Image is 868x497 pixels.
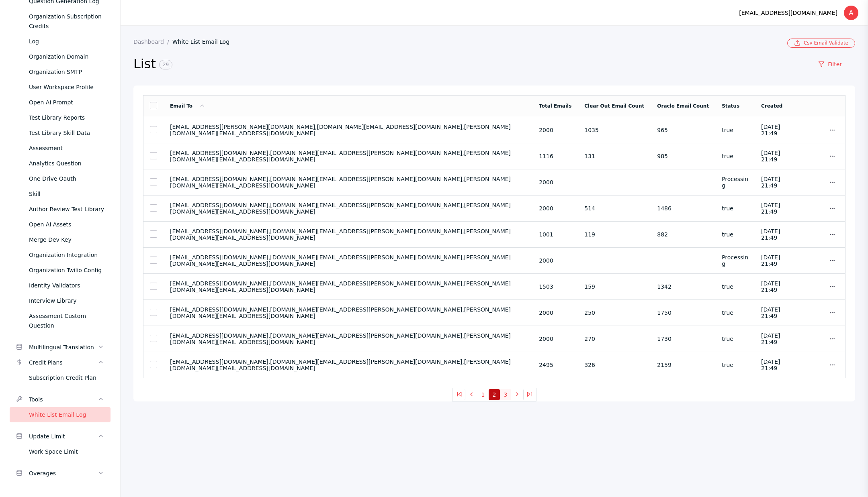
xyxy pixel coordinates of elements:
[170,358,526,371] section: [EMAIL_ADDRESS][DOMAIN_NAME],[DOMAIN_NAME][EMAIL_ADDRESS][PERSON_NAME][DOMAIN_NAME],[PERSON_NAME]...
[761,124,780,136] span: [DATE] 21:49
[539,153,571,159] section: 1116
[584,231,644,238] section: 119
[761,103,782,109] a: Created
[10,49,111,64] a: Organization Domain
[657,205,709,212] section: 1486
[739,8,837,18] div: [EMAIL_ADDRESS][DOMAIN_NAME]
[761,358,780,371] span: [DATE] 21:49
[539,179,571,185] section: 2000
[761,254,780,267] span: [DATE] 21:49
[722,153,748,159] section: true
[722,336,748,342] section: true
[29,342,98,352] div: Multilingual Translation
[584,310,644,316] section: 250
[657,127,709,133] section: 965
[761,306,780,319] span: [DATE] 21:49
[29,143,104,153] div: Assessment
[10,217,111,232] a: Open Ai Assets
[29,410,104,420] div: White List Email Log
[761,280,780,293] span: [DATE] 21:49
[584,336,644,342] section: 270
[761,202,780,215] span: [DATE] 21:49
[657,310,709,316] section: 1750
[29,468,98,478] div: Overages
[29,358,98,367] div: Credit Plans
[10,444,111,459] a: Work Space Limit
[29,265,104,275] div: Organization Twilio Config
[29,98,104,107] div: Open Ai Prompt
[29,128,104,138] div: Test Library Skill Data
[539,283,571,290] section: 1503
[29,67,104,77] div: Organization SMTP
[133,39,172,45] a: Dashboard
[761,332,780,345] span: [DATE] 21:49
[584,283,644,290] section: 159
[761,150,780,163] span: [DATE] 21:49
[170,202,526,215] section: [EMAIL_ADDRESS][DOMAIN_NAME],[DOMAIN_NAME][EMAIL_ADDRESS][PERSON_NAME][DOMAIN_NAME],[PERSON_NAME]...
[539,336,571,342] section: 2000
[584,103,644,109] a: Clear Out Email Count
[170,332,526,345] section: [EMAIL_ADDRESS][DOMAIN_NAME],[DOMAIN_NAME][EMAIL_ADDRESS][PERSON_NAME][DOMAIN_NAME],[PERSON_NAME]...
[172,39,236,45] a: White List Email Log
[584,362,644,368] section: 326
[539,231,571,238] section: 1001
[657,283,709,290] section: 1342
[10,141,111,156] a: Assessment
[170,280,526,293] section: [EMAIL_ADDRESS][DOMAIN_NAME],[DOMAIN_NAME][EMAIL_ADDRESS][PERSON_NAME][DOMAIN_NAME],[PERSON_NAME]...
[722,310,748,316] section: true
[761,176,780,189] span: [DATE] 21:49
[10,370,111,385] a: Subscription Credit Plan
[657,153,709,159] section: 985
[10,110,111,125] a: Test Library Reports
[29,174,104,183] div: One Drive Oauth
[539,257,571,264] section: 2000
[10,79,111,95] a: User Workspace Profile
[722,231,748,238] section: true
[722,254,748,267] section: Processing
[722,127,748,133] section: true
[29,395,98,404] div: Tools
[133,56,805,73] h2: List
[170,103,205,109] a: Email To
[29,296,104,306] div: Interview Library
[29,189,104,199] div: Skill
[10,247,111,263] a: Organization Integration
[722,283,748,290] section: true
[10,156,111,171] a: Analytics Question
[29,311,104,330] div: Assessment Custom Question
[29,82,104,92] div: User Workspace Profile
[657,362,709,368] section: 2159
[29,113,104,122] div: Test Library Reports
[29,447,104,456] div: Work Space Limit
[10,95,111,110] a: Open Ai Prompt
[722,176,748,189] section: Processing
[29,250,104,260] div: Organization Integration
[29,12,104,31] div: Organization Subscription Credits
[500,389,511,400] button: 3
[170,254,526,267] section: [EMAIL_ADDRESS][DOMAIN_NAME],[DOMAIN_NAME][EMAIL_ADDRESS][PERSON_NAME][DOMAIN_NAME],[PERSON_NAME]...
[539,205,571,212] section: 2000
[805,57,855,71] a: Filter
[584,153,644,159] section: 131
[10,171,111,186] a: One Drive Oauth
[539,127,571,133] section: 2000
[722,103,739,109] a: Status
[10,308,111,333] a: Assessment Custom Question
[10,407,111,422] a: White List Email Log
[10,263,111,278] a: Organization Twilio Config
[761,228,780,241] span: [DATE] 21:49
[29,220,104,229] div: Open Ai Assets
[844,6,858,20] div: A
[29,235,104,244] div: Merge Dev Key
[170,306,526,319] section: [EMAIL_ADDRESS][DOMAIN_NAME],[DOMAIN_NAME][EMAIL_ADDRESS][PERSON_NAME][DOMAIN_NAME],[PERSON_NAME]...
[170,150,526,163] section: [EMAIL_ADDRESS][DOMAIN_NAME],[DOMAIN_NAME][EMAIL_ADDRESS][PERSON_NAME][DOMAIN_NAME],[PERSON_NAME]...
[29,204,104,214] div: Author Review Test Library
[10,278,111,293] a: Identity Validators
[657,103,709,109] a: Oracle Email Count
[10,34,111,49] a: Log
[10,125,111,141] a: Test Library Skill Data
[657,231,709,238] section: 882
[539,310,571,316] section: 2000
[10,64,111,79] a: Organization SMTP
[29,373,104,383] div: Subscription Credit Plan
